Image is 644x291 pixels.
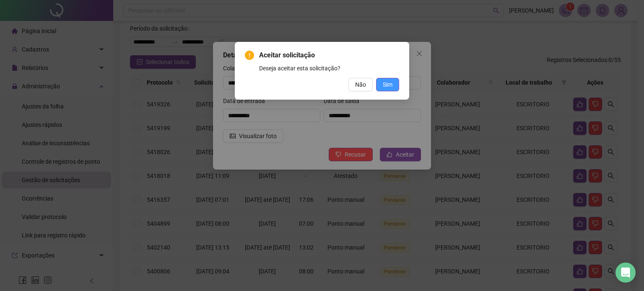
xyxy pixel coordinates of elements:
[259,50,399,60] span: Aceitar solicitação
[615,263,636,283] div: Open Intercom Messenger
[245,51,254,60] span: exclamation-circle
[383,80,392,89] span: Sim
[259,64,399,73] div: Deseja aceitar esta solicitação?
[348,78,373,91] button: Não
[376,78,399,91] button: Sim
[355,80,366,89] span: Não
